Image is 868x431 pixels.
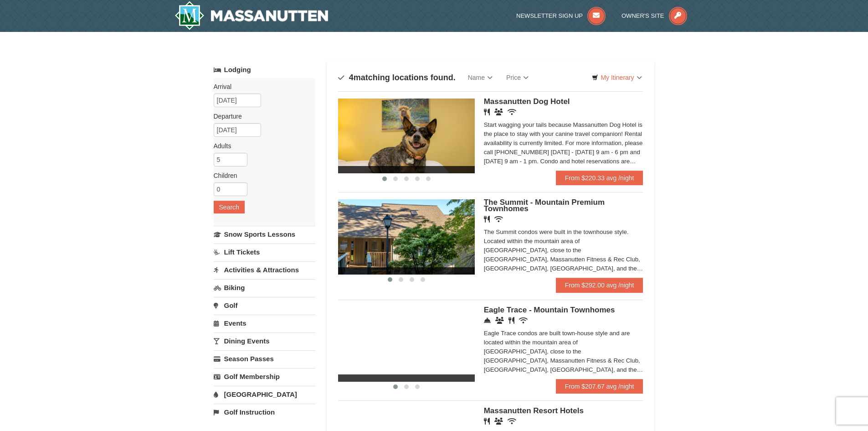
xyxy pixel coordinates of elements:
[484,97,570,106] span: Massanutten Dog Hotel
[621,12,664,19] span: Owner's Site
[349,73,354,82] span: 4
[484,317,491,324] i: Concierge Desk
[484,406,584,415] span: Massanutten Resort Hotels
[175,1,329,30] img: Massanutten Resort Logo
[516,12,606,19] a: Newsletter Sign Up
[214,279,315,296] a: Biking
[494,109,503,115] i: Banquet Facilities
[556,379,643,394] a: From $207.67 avg /night
[461,68,499,87] a: Name
[484,329,643,374] div: Eagle Trace condos are built town-house style and are located within the mountain area of [GEOGRA...
[214,315,315,332] a: Events
[214,332,315,349] a: Dining Events
[214,62,315,78] a: Lodging
[494,418,503,425] i: Banquet Facilities
[484,418,490,425] i: Restaurant
[556,171,643,185] a: From $220.33 avg /night
[484,228,643,273] div: The Summit condos were built in the townhouse style. Located within the mountain area of [GEOGRAP...
[519,317,528,324] i: Wireless Internet (free)
[516,12,583,19] span: Newsletter Sign Up
[586,71,647,84] a: My Itinerary
[214,404,315,421] a: Golf Instruction
[484,306,615,314] span: Eagle Trace - Mountain Townhomes
[508,109,516,115] i: Wireless Internet (free)
[214,386,315,403] a: [GEOGRAPHIC_DATA]
[556,278,643,292] a: From $292.00 avg /night
[214,368,315,385] a: Golf Membership
[214,82,308,91] label: Arrival
[214,350,315,367] a: Season Passes
[214,112,308,121] label: Departure
[495,317,504,324] i: Conference Facilities
[484,216,490,223] i: Restaurant
[499,68,535,87] a: Price
[508,317,514,324] i: Restaurant
[494,216,503,223] i: Wireless Internet (free)
[338,73,456,82] h4: matching locations found.
[484,120,643,166] div: Start wagging your tails because Massanutten Dog Hotel is the place to stay with your canine trav...
[214,201,245,213] button: Search
[484,109,490,115] i: Restaurant
[508,418,516,425] i: Wireless Internet (free)
[214,244,315,260] a: Lift Tickets
[484,198,605,213] span: The Summit - Mountain Premium Townhomes
[214,226,315,243] a: Snow Sports Lessons
[214,261,315,278] a: Activities & Attractions
[214,141,308,151] label: Adults
[214,171,308,180] label: Children
[214,297,315,314] a: Golf
[621,12,687,19] a: Owner's Site
[175,1,329,30] a: Massanutten Resort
